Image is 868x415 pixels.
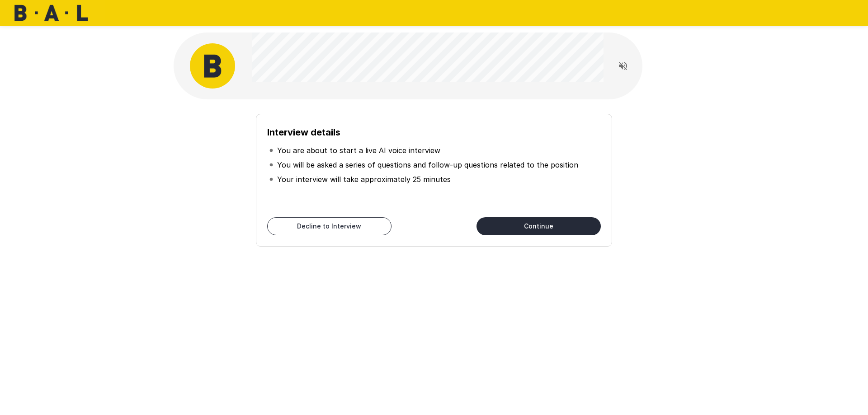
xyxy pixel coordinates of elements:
[476,217,601,235] button: Continue
[277,174,451,185] p: Your interview will take approximately 25 minutes
[614,57,632,75] button: Read questions aloud
[277,145,440,156] p: You are about to start a live AI voice interview
[277,159,578,170] p: You will be asked a series of questions and follow-up questions related to the position
[190,43,235,89] img: bal_avatar.png
[267,217,392,235] button: Decline to Interview
[267,127,340,138] b: Interview details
